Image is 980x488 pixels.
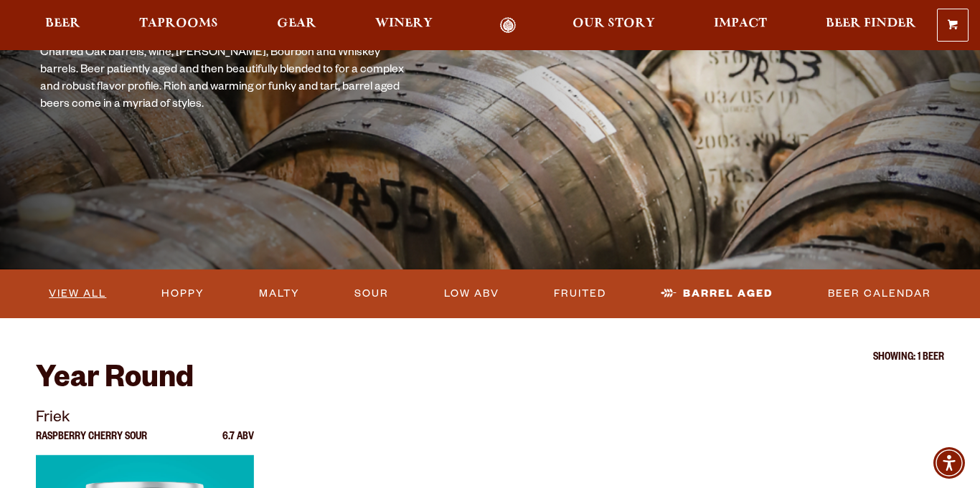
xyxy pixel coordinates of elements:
[705,17,776,34] a: Impact
[139,18,218,29] span: Taprooms
[438,277,505,310] a: Low ABV
[481,17,534,34] a: Odell Home
[714,18,767,29] span: Impact
[45,18,80,29] span: Beer
[826,18,916,29] span: Beer Finder
[816,17,925,34] a: Beer Finder
[130,17,227,34] a: Taprooms
[36,364,944,398] h2: Year Round
[43,277,112,310] a: View All
[655,277,778,310] a: Barrel Aged
[349,277,395,310] a: Sour
[822,277,937,310] a: Beer Calendar
[36,353,944,364] p: Showing: 1 Beer
[156,277,210,310] a: Hoppy
[36,17,90,34] a: Beer
[573,18,655,29] span: Our Story
[548,277,612,310] a: Fruited
[40,45,407,114] p: Charred Oak barrels, wine, [PERSON_NAME], Bourbon and Whiskey barrels. Beer patiently aged and th...
[277,18,316,29] span: Gear
[253,277,306,310] a: Malty
[268,17,326,34] a: Gear
[933,447,965,479] div: Accessibility Menu
[375,18,433,29] span: Winery
[36,406,254,432] p: Friek
[366,17,442,34] a: Winery
[563,17,664,34] a: Our Story
[36,432,147,455] p: Raspberry Cherry Sour
[222,432,254,455] p: 6.7 ABV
